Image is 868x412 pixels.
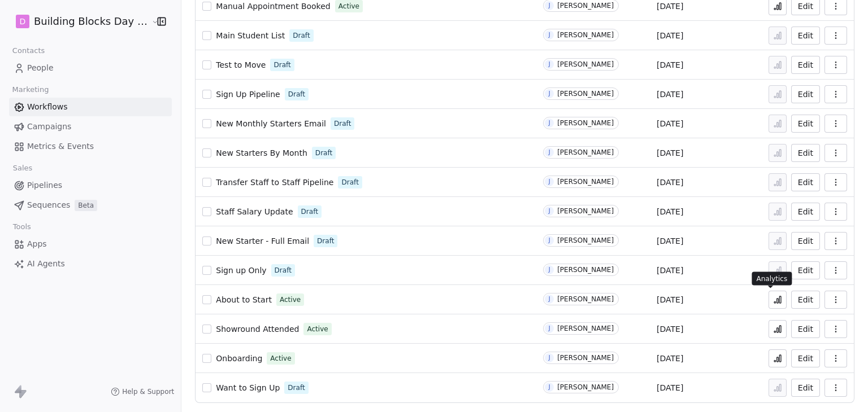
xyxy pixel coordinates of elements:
a: Apps [9,235,172,253]
span: About to Start [216,295,272,304]
span: New Monthly Starters Email [216,119,326,128]
div: J [549,207,550,216]
span: [DATE] [657,353,683,364]
a: Staff Salary Update [216,206,293,217]
span: [DATE] [657,382,683,393]
div: J [549,236,550,245]
a: AI Agents [9,255,172,273]
span: [DATE] [657,1,683,12]
a: Sign up Only [216,265,266,276]
span: Metrics & Events [27,141,94,152]
span: Sign Up Pipeline [216,90,280,99]
span: Active [280,295,301,305]
span: Pipelines [27,179,62,191]
span: Draft [315,148,332,158]
span: Contacts [7,42,50,59]
span: New Starters By Month [216,148,307,157]
div: [PERSON_NAME] [557,354,614,362]
a: Manual Appointment Booked [216,1,330,12]
button: Edit [791,27,820,45]
button: DBuilding Blocks Day Nurseries [14,12,144,31]
span: [DATE] [657,59,683,71]
div: [PERSON_NAME] [557,90,614,98]
span: Staff Salary Update [216,207,293,216]
button: Edit [791,115,820,133]
span: [DATE] [657,323,683,335]
span: [DATE] [657,177,683,188]
a: Edit [791,144,820,162]
span: Active [338,1,359,11]
button: Edit [791,203,820,221]
a: Sign Up Pipeline [216,89,280,100]
span: Active [270,353,291,363]
a: Metrics & Events [9,137,172,156]
div: J [549,324,550,333]
span: Sales [8,160,37,177]
span: Draft [301,207,318,217]
span: Building Blocks Day Nurseries [34,14,149,29]
button: Edit [791,56,820,74]
div: [PERSON_NAME] [557,31,614,39]
span: Showround Attended [216,325,299,334]
button: Edit [791,261,820,279]
a: Campaigns [9,117,172,136]
div: [PERSON_NAME] [557,325,614,332]
a: Showround Attended [216,323,299,335]
div: J [549,353,550,362]
div: J [549,177,550,186]
span: Draft [275,265,292,275]
button: Edit [791,85,820,103]
span: People [27,62,54,74]
div: [PERSON_NAME] [557,207,614,215]
a: Edit [791,232,820,250]
span: Help & Support [122,387,174,396]
span: Workflows [27,101,68,113]
a: People [9,59,172,77]
span: Beta [75,200,97,211]
span: [DATE] [657,30,683,41]
span: Manual Appointment Booked [216,2,330,11]
button: Edit [791,349,820,367]
button: Edit [791,291,820,309]
div: [PERSON_NAME] [557,119,614,127]
span: New Starter - Full Email [216,236,309,246]
span: AI Agents [27,258,65,270]
button: Edit [791,173,820,191]
div: J [549,383,550,392]
span: Draft [288,89,305,99]
span: Want to Sign Up [216,383,280,392]
span: Draft [274,60,290,70]
span: [DATE] [657,294,683,305]
div: [PERSON_NAME] [557,236,614,244]
span: Draft [288,383,305,393]
div: J [549,119,550,128]
div: [PERSON_NAME] [557,295,614,303]
span: Sequences [27,199,70,211]
span: Draft [341,177,358,187]
a: Main Student List [216,30,285,41]
span: Draft [334,119,351,129]
p: Analytics [756,274,787,283]
div: [PERSON_NAME] [557,148,614,156]
a: New Starter - Full Email [216,235,309,247]
a: New Starters By Month [216,147,307,159]
button: Edit [791,379,820,397]
a: Test to Move [216,59,266,71]
div: [PERSON_NAME] [557,2,614,10]
a: Transfer Staff to Staff Pipeline [216,177,333,188]
span: Tools [8,218,36,235]
span: [DATE] [657,235,683,247]
div: J [549,265,550,274]
span: Campaigns [27,121,71,133]
button: Edit [791,320,820,338]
